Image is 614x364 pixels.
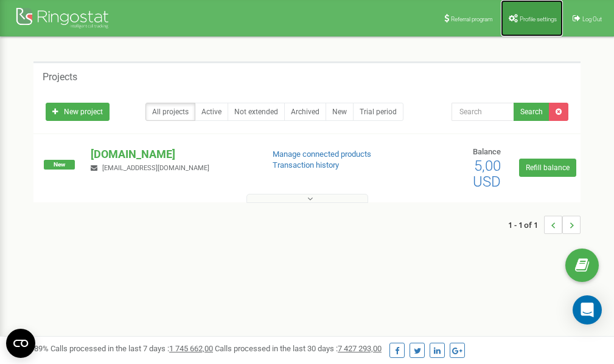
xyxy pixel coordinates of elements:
[273,160,339,170] a: Transaction history
[514,103,549,121] button: Search
[46,103,110,121] a: New project
[582,16,602,22] span: Log Out
[338,344,382,353] u: 7 427 293,00
[573,295,602,325] div: Open Intercom Messenger
[508,216,544,234] span: 1 - 1 of 1
[326,103,354,121] a: New
[51,344,213,353] span: Calls processed in the last 7 days :
[91,146,253,162] p: [DOMAIN_NAME]
[273,149,371,159] a: Manage connected products
[353,103,403,121] a: Trial period
[44,160,75,170] span: New
[215,344,382,353] span: Calls processed in the last 30 days :
[520,16,557,22] span: Profile settings
[451,16,493,22] span: Referral program
[228,103,285,121] a: Not extended
[6,329,35,358] button: Open CMP widget
[473,157,501,190] span: 5,00 USD
[43,72,77,83] h5: Projects
[284,103,326,121] a: Archived
[519,159,576,177] a: Refill balance
[102,164,209,172] span: [EMAIL_ADDRESS][DOMAIN_NAME]
[452,103,514,121] input: Search
[473,147,501,156] span: Balance
[145,103,195,121] a: All projects
[169,344,213,353] u: 1 745 662,00
[195,103,228,121] a: Active
[508,204,581,246] nav: ...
